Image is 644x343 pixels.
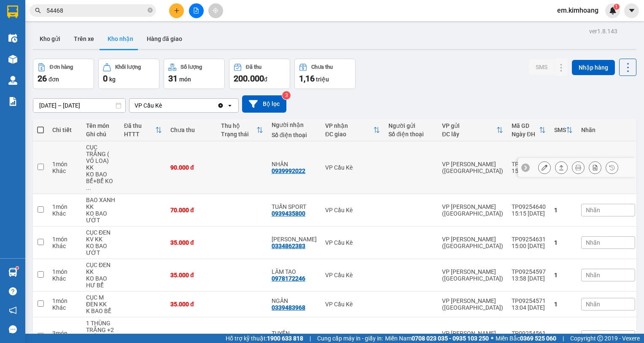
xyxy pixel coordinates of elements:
[586,272,600,278] span: Nhãn
[615,4,618,10] span: 1
[529,59,554,75] button: SMS
[8,34,17,43] img: warehouse-icon
[512,275,546,282] div: 13:58 [DATE]
[213,8,218,14] span: aim
[226,334,303,343] span: Hỗ trợ kỹ thuật:
[52,167,78,174] div: Khác
[554,272,573,278] div: 1
[226,102,233,109] svg: open
[614,4,620,10] sup: 1
[124,131,155,138] div: HTTT
[9,306,17,314] span: notification
[554,239,573,246] div: 1
[52,203,78,210] div: 1 món
[512,210,546,217] div: 15:15 [DATE]
[163,101,164,110] input: Selected VP Cầu Kè.
[52,236,78,243] div: 1 món
[554,301,573,308] div: 1
[272,330,317,337] div: TUYỀN
[181,64,202,70] div: Số lượng
[442,297,503,311] div: VP [PERSON_NAME] ([GEOGRAPHIC_DATA])
[103,73,108,84] span: 0
[170,207,213,213] div: 70.000 đ
[170,333,213,340] div: 120.000 đ
[512,122,539,129] div: Mã GD
[52,268,78,275] div: 1 món
[554,127,566,133] div: SMS
[189,3,204,18] button: file-add
[442,203,503,217] div: VP [PERSON_NAME] ([GEOGRAPHIC_DATA])
[325,131,373,138] div: ĐC giao
[311,64,333,70] div: Chưa thu
[272,236,317,243] div: KHÁNH HÀ
[8,268,17,277] img: warehouse-icon
[272,210,305,217] div: 0939435800
[512,203,546,210] div: TP09254640
[325,164,380,171] div: VP Cầu Kè
[109,76,116,83] span: kg
[538,161,551,174] div: Sửa đơn hàng
[169,3,184,18] button: plus
[52,304,78,311] div: Khác
[193,8,199,14] span: file-add
[86,320,116,340] div: 1 THÙNG TRẮNG +2 THÙNG KK
[272,243,305,249] div: 0334862383
[52,210,78,217] div: Khác
[33,99,125,112] input: Select a date range.
[33,29,67,49] button: Kho gửi
[179,76,191,83] span: món
[8,97,17,106] img: solution-icon
[609,7,617,14] img: icon-new-feature
[86,144,116,171] div: CỤC TRẮNG ( VỎ LOA) KK
[520,335,556,342] strong: 0369 525 060
[299,73,315,84] span: 1,16
[512,268,546,275] div: TP09254597
[550,119,577,141] th: Toggle SortBy
[52,275,78,282] div: Khác
[52,243,78,249] div: Khác
[563,334,564,343] span: |
[267,335,303,342] strong: 1900 633 818
[229,59,290,89] button: Đã thu200.000đ
[388,122,434,129] div: Người gửi
[148,7,153,15] span: close-circle
[512,297,546,304] div: TP09254571
[264,76,267,83] span: đ
[282,91,291,100] sup: 3
[554,333,573,340] div: 1
[50,64,73,70] div: Đơn hàng
[234,73,264,84] span: 200.000
[148,8,153,13] span: close-circle
[170,127,213,133] div: Chưa thu
[554,207,573,213] div: 1
[442,122,496,129] div: VP gửi
[581,127,635,133] div: Nhãn
[272,297,317,304] div: NGÂN
[170,239,213,246] div: 35.000 đ
[272,275,305,282] div: 0978172246
[512,243,546,249] div: 15:00 [DATE]
[86,243,116,256] div: KO BAO ƯỚT
[8,76,17,85] img: warehouse-icon
[246,64,261,70] div: Đã thu
[550,5,605,16] span: em.kimhoang
[52,127,78,133] div: Chi tiết
[555,161,568,174] div: Giao hàng
[46,6,146,15] input: Tìm tên, số ĐT hoặc mã đơn
[325,239,380,246] div: VP Cầu Kè
[586,301,600,308] span: Nhãn
[67,29,101,49] button: Trên xe
[272,304,305,311] div: 0339483968
[120,119,166,141] th: Toggle SortBy
[242,95,286,113] button: Bộ lọc
[310,334,311,343] span: |
[170,301,213,308] div: 35.000 đ
[586,207,600,213] span: Nhãn
[101,29,140,49] button: Kho nhận
[442,131,496,138] div: ĐC lấy
[52,330,78,337] div: 3 món
[321,119,384,141] th: Toggle SortBy
[86,131,116,138] div: Ghi chú
[52,161,78,167] div: 1 món
[86,210,116,224] div: KO BAO ƯỚT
